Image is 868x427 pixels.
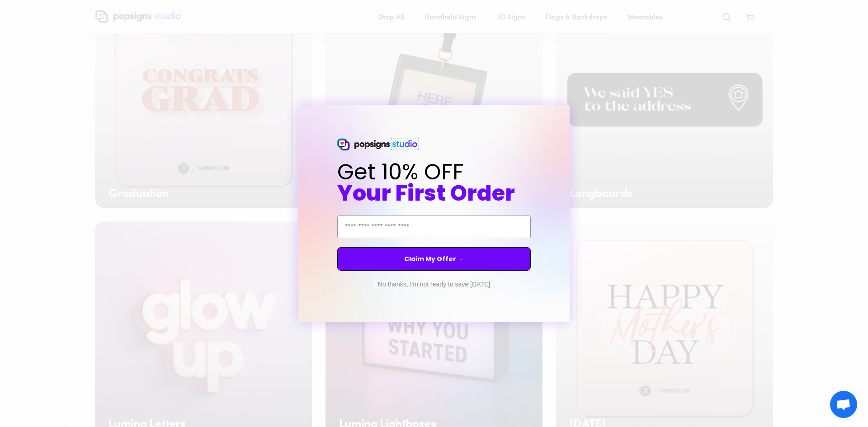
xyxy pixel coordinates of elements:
[830,391,857,418] a: Open chat
[337,178,515,208] span: Your First Order
[337,157,464,187] span: Get 10% OFF
[337,247,531,271] button: Claim My Offer →
[337,138,419,151] img: Popsigns Studio
[373,280,495,289] button: No thanks, I'm not ready to save [DATE]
